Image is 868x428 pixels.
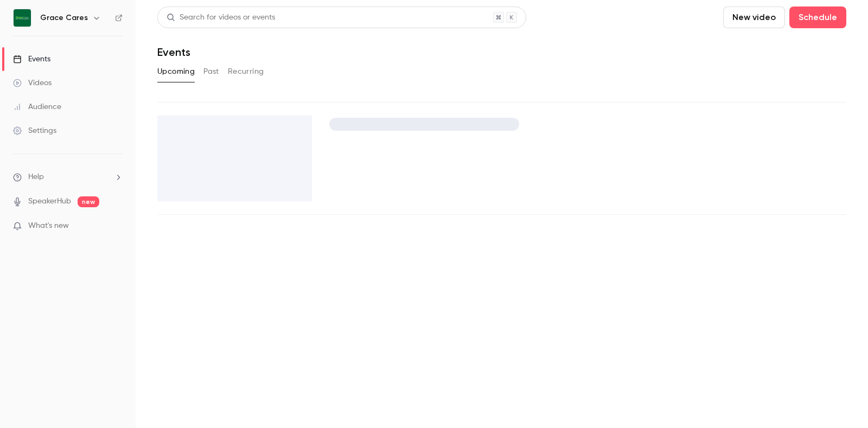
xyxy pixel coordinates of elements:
button: Schedule [789,7,846,28]
button: Upcoming [157,63,195,80]
h1: Events [157,46,190,59]
button: Recurring [228,63,264,80]
button: Past [203,63,219,80]
li: help-dropdown-opener [13,171,123,183]
span: new [78,196,99,207]
div: Audience [13,101,61,112]
div: Videos [13,78,52,88]
img: Grace Cares [14,9,31,27]
button: New video [723,7,785,28]
span: Help [28,171,44,183]
span: What's new [28,220,69,232]
div: Events [13,54,50,65]
div: Search for videos or events [167,12,275,23]
a: SpeakerHub [28,196,71,207]
h6: Grace Cares [40,12,88,23]
div: Settings [13,125,56,136]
